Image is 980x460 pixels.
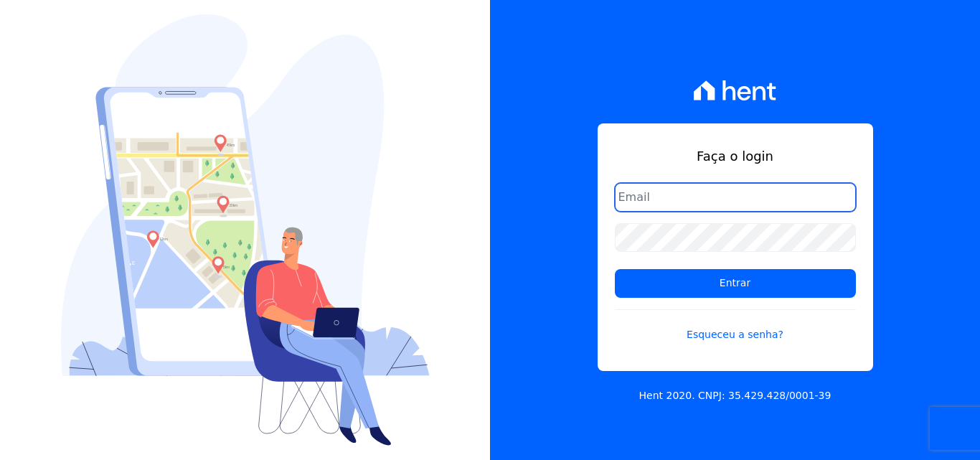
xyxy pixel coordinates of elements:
input: Email [615,183,856,212]
h1: Faça o login [615,146,856,166]
img: Login [61,14,430,446]
input: Entrar [615,269,856,298]
p: Hent 2020. CNPJ: 35.429.428/0001-39 [639,388,831,403]
a: Esqueceu a senha? [615,309,856,342]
